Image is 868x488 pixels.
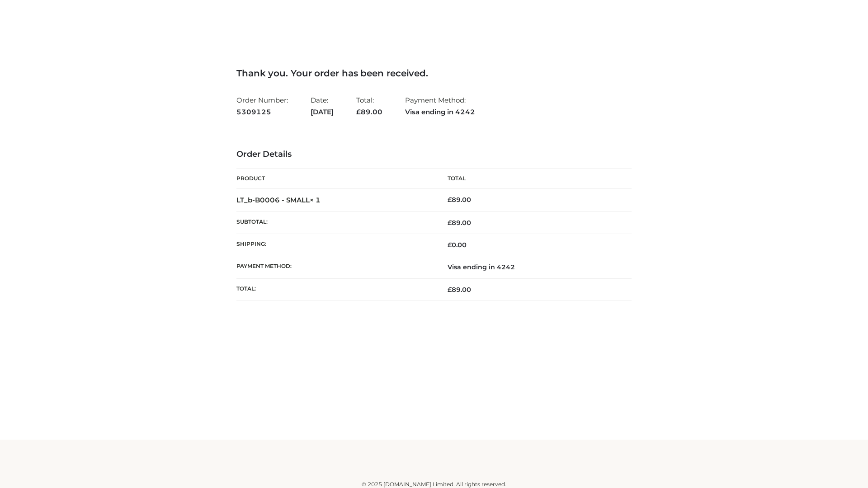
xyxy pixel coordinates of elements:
th: Shipping: [236,234,434,256]
h3: Thank you. Your order has been received. [236,68,632,79]
span: £ [448,196,452,204]
span: £ [448,286,452,294]
th: Payment method: [236,256,434,278]
span: £ [356,108,361,116]
th: Product [236,169,434,189]
strong: Visa ending in 4242 [405,106,475,118]
th: Subtotal: [236,211,434,234]
span: 89.00 [448,219,471,227]
li: Total: [356,92,382,120]
h3: Order Details [236,150,632,160]
span: £ [448,219,452,227]
li: Payment Method: [405,92,475,120]
th: Total: [236,278,434,300]
strong: LT_b-B0006 - SMALL [236,196,321,204]
li: Order Number: [236,92,288,120]
span: £ [448,241,452,249]
strong: 5309125 [236,106,288,118]
span: 89.00 [356,108,382,116]
bdi: 89.00 [448,196,471,204]
span: 89.00 [448,286,471,294]
th: Total [434,169,632,189]
td: Visa ending in 4242 [434,256,632,278]
strong: [DATE] [311,106,334,118]
strong: × 1 [310,196,321,204]
bdi: 0.00 [448,241,467,249]
li: Date: [311,92,334,120]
